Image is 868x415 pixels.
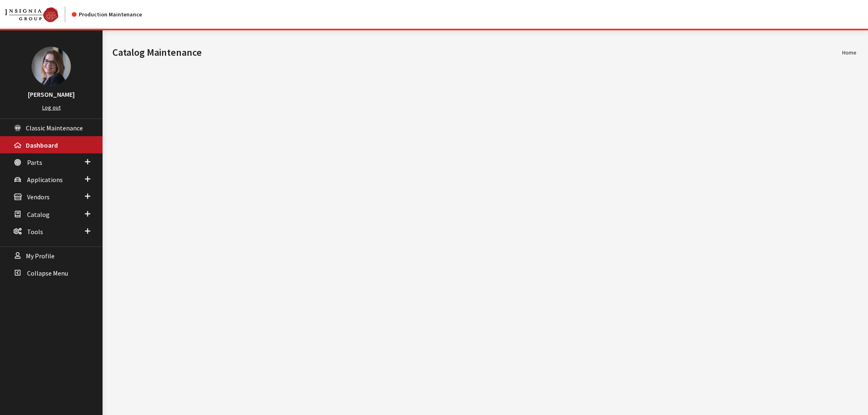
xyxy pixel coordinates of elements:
[27,228,43,236] span: Tools
[26,141,58,149] span: Dashboard
[42,104,61,111] a: Log out
[842,48,857,57] li: Home
[32,47,71,86] img: Kim Callahan Collins
[5,7,72,22] a: Insignia Group logo
[27,176,63,184] span: Applications
[5,7,58,22] img: Catalog Maintenance
[27,269,68,277] span: Collapse Menu
[72,10,142,19] div: Production Maintenance
[26,124,83,132] span: Classic Maintenance
[27,193,50,201] span: Vendors
[112,45,842,60] h1: Catalog Maintenance
[27,158,42,166] span: Parts
[27,210,50,219] span: Catalog
[8,89,94,99] h3: [PERSON_NAME]
[26,252,55,260] span: My Profile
